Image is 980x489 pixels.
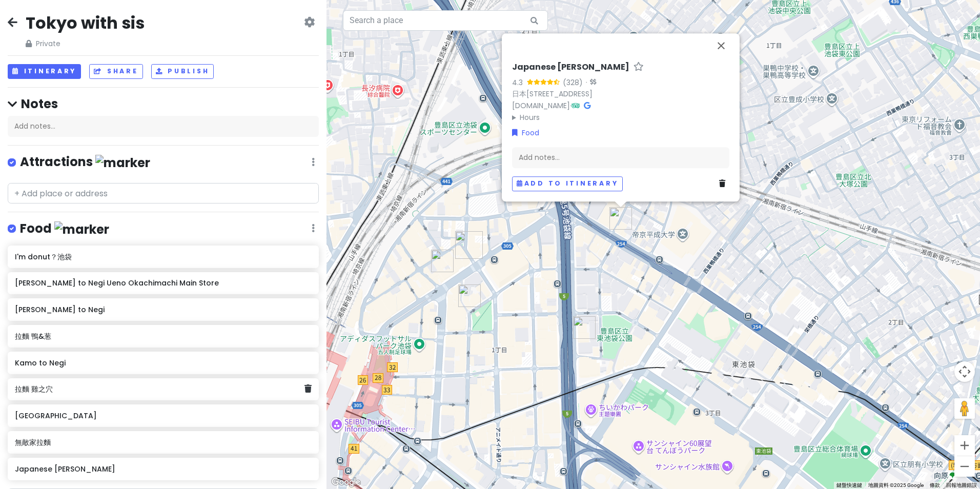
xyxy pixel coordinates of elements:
h6: [PERSON_NAME] to Negi [15,305,312,314]
h6: [GEOGRAPHIC_DATA] [15,411,312,420]
div: · [512,62,729,123]
a: 日本[STREET_ADDRESS] [512,89,593,99]
button: 放大 [954,435,975,456]
summary: Hours [512,112,729,123]
button: 將衣夾人拖曳到地圖上，就能開啟街景服務 [954,398,975,419]
div: Add notes... [8,116,319,137]
button: 地圖攝影機控制項 [954,361,975,382]
button: Publish [151,64,214,79]
a: Food [512,127,539,138]
a: [DOMAIN_NAME] [512,100,570,111]
h6: 拉麵 鴨&葱 [15,332,312,341]
img: marker [95,155,150,171]
div: I'm donut？池袋 [458,284,481,307]
div: the b 池袋 [431,250,454,272]
button: 縮小 [954,456,975,477]
input: + Add place or address [8,183,319,203]
a: 在 Google 地圖上開啟這個區域 (開啟新視窗) [329,476,363,489]
h6: 無敵家拉麵 [15,438,312,447]
button: Itinerary [8,64,81,79]
button: Add to itinerary [512,176,623,191]
input: Search a place [343,10,548,31]
h6: Kamo to Negi [15,358,312,368]
img: Google [329,476,363,489]
div: Add notes... [512,147,729,169]
img: marker [54,221,109,237]
div: Japanese Ramen Gokan [609,207,632,230]
h6: Japanese [PERSON_NAME] [15,464,312,474]
h6: I'm donut？池袋 [15,252,312,261]
i: Google Maps [584,102,590,109]
div: 4.3 [512,77,527,88]
div: 拉麵 雞之穴 [455,231,483,259]
a: 條款 (在新分頁中開啟) [930,482,940,488]
div: 東京池袋ark 酒店 [573,316,596,339]
h6: [PERSON_NAME] to Negi Ueno Okachimachi Main Store [15,278,312,288]
span: 地圖資料 ©2025 Google [868,482,924,488]
h2: Tokyo with sis [26,12,145,34]
button: 關閉 [709,33,733,58]
a: Delete place [304,382,312,396]
i: Tripadvisor [571,102,580,109]
h4: Attractions [20,154,150,171]
a: Delete place [719,178,729,190]
h6: Japanese [PERSON_NAME] [512,62,629,73]
a: Star place [634,62,644,73]
a: 回報地圖錯誤 [946,482,977,488]
h4: Food [20,220,109,237]
button: 鍵盤快速鍵 [836,482,862,489]
span: Private [26,38,145,49]
button: Share [89,64,142,79]
h6: 拉麵 雞之穴 [15,384,304,394]
div: · [583,78,596,88]
h4: Notes [8,96,319,112]
div: (328) [563,77,583,88]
